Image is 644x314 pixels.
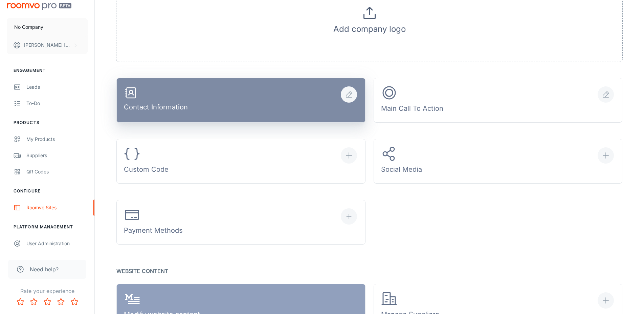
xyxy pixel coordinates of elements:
[381,85,443,116] div: Main Call To Action
[41,295,54,309] button: Rate 3 star
[54,295,68,309] button: Rate 4 star
[68,295,81,309] button: Rate 5 star
[116,200,365,245] button: Payment Methods
[7,3,71,10] img: Roomvo PRO Beta
[26,168,88,175] div: QR Codes
[26,100,88,107] div: To-do
[124,146,169,177] div: Custom Code
[27,295,41,309] button: Rate 2 star
[333,21,406,37] p: Add company logo
[24,41,71,49] p: [PERSON_NAME] [PERSON_NAME]
[116,266,622,276] p: Website Content
[124,207,183,238] div: Payment Methods
[124,86,188,115] div: Contact Information
[374,78,623,123] button: Main Call To Action
[381,146,422,177] div: Social Media
[30,265,59,273] span: Need help?
[26,152,88,159] div: Suppliers
[116,78,365,123] button: Contact Information
[14,23,43,31] p: No Company
[374,139,623,184] button: Social Media
[116,139,365,184] button: Custom Code
[14,295,27,309] button: Rate 1 star
[7,18,88,36] button: No Company
[26,83,88,91] div: Leads
[26,240,88,247] div: User Administration
[7,36,88,54] button: [PERSON_NAME] [PERSON_NAME]
[5,287,89,295] p: Rate your experience
[26,135,88,143] div: My Products
[26,204,88,211] div: Roomvo Sites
